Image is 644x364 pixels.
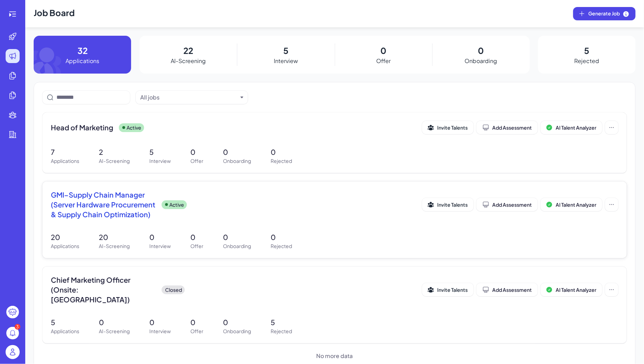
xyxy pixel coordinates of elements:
[437,124,468,131] span: Invite Talents
[271,232,292,242] p: 0
[149,328,171,335] p: Interview
[149,232,171,242] p: 0
[556,287,596,293] span: AI Talent Analyzer
[271,328,292,335] p: Rejected
[51,157,79,165] p: Applications
[51,275,156,304] span: Chief Marketing Officer (Onsite: [GEOGRAPHIC_DATA])
[149,157,171,165] p: Interview
[99,157,130,165] p: AI-Screening
[165,286,182,294] p: Closed
[437,201,468,208] span: Invite Talents
[556,201,596,208] span: AI Talent Analyzer
[271,317,292,328] p: 5
[169,201,184,208] p: Active
[541,121,602,134] button: AI Talent Analyzer
[149,317,171,328] p: 0
[283,44,289,57] p: 5
[465,57,497,65] p: Onboarding
[271,147,292,157] p: 0
[190,317,203,328] p: 0
[482,124,532,131] div: Add Assessment
[556,124,596,131] span: AI Talent Analyzer
[51,328,79,335] p: Applications
[574,57,599,65] p: Rejected
[51,190,156,219] span: GMI–Supply Chain Manager (Server Hardware Procurement & Supply Chain Optimization)
[271,242,292,250] p: Rejected
[376,57,391,65] p: Offer
[223,242,251,250] p: Onboarding
[190,157,203,165] p: Offer
[476,283,538,296] button: Add Assessment
[541,283,602,296] button: AI Talent Analyzer
[140,93,160,102] div: All jobs
[541,198,602,211] button: AI Talent Analyzer
[51,123,113,132] span: Head of Marketing
[573,7,636,20] button: Generate Job
[99,317,130,328] p: 0
[478,44,484,57] p: 0
[271,157,292,165] p: Rejected
[422,283,474,296] button: Invite Talents
[223,328,251,335] p: Onboarding
[15,324,20,330] div: 3
[51,317,79,328] p: 5
[274,57,298,65] p: Interview
[149,242,171,250] p: Interview
[6,345,20,359] img: user_logo.png
[223,147,251,157] p: 0
[99,147,130,157] p: 2
[190,242,203,250] p: Offer
[482,201,532,208] div: Add Assessment
[190,328,203,335] p: Offer
[140,93,238,102] button: All jobs
[190,232,203,242] p: 0
[380,44,386,57] p: 0
[51,242,79,250] p: Applications
[223,157,251,165] p: Onboarding
[437,287,468,293] span: Invite Talents
[149,147,171,157] p: 5
[66,57,99,65] p: Applications
[223,317,251,328] p: 0
[422,121,474,134] button: Invite Talents
[77,44,88,57] p: 32
[99,242,130,250] p: AI-Screening
[476,121,538,134] button: Add Assessment
[317,352,353,360] span: No more data
[51,232,79,242] p: 20
[190,147,203,157] p: 0
[584,44,589,57] p: 5
[482,286,532,293] div: Add Assessment
[171,57,206,65] p: AI-Screening
[476,198,538,211] button: Add Assessment
[223,232,251,242] p: 0
[183,44,193,57] p: 22
[588,10,630,18] span: Generate Job
[127,124,141,131] p: Active
[99,328,130,335] p: AI-Screening
[422,198,474,211] button: Invite Talents
[99,232,130,242] p: 20
[51,147,79,157] p: 7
